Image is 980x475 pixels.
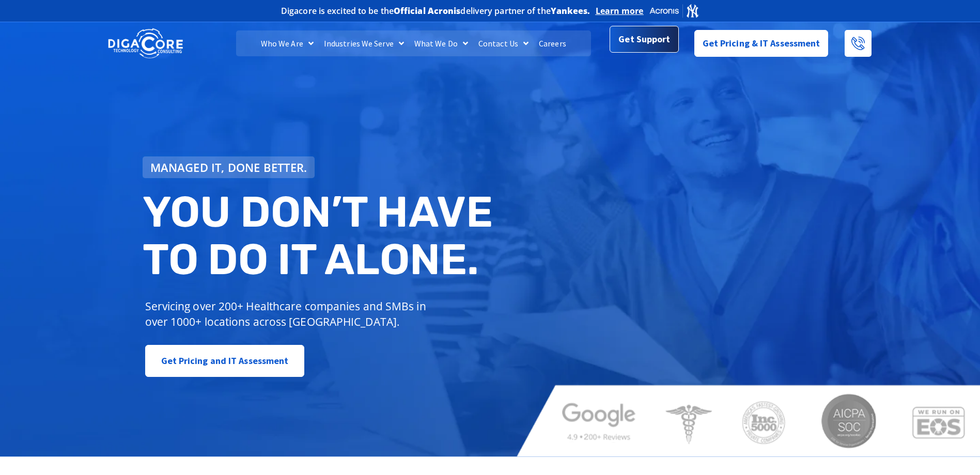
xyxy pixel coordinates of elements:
[145,345,305,377] a: Get Pricing and IT Assessment
[703,33,820,54] span: Get Pricing & IT Assessment
[161,351,289,371] span: Get Pricing and IT Assessment
[409,30,473,56] a: What We Do
[319,30,409,56] a: Industries We Serve
[649,3,699,18] img: Acronis
[610,26,678,53] a: Get Support
[551,5,590,17] b: Yankees.
[473,30,534,56] a: Contact Us
[145,298,434,329] p: Servicing over 200+ Healthcare companies and SMBs in over 1000+ locations across [GEOGRAPHIC_DATA].
[236,30,590,56] nav: Menu
[394,5,461,17] b: Official Acronis
[143,156,315,178] a: Managed IT, done better.
[108,27,183,60] img: DigaCore Technology Consulting
[534,30,571,56] a: Careers
[281,7,590,15] h2: Digacore is excited to be the delivery partner of the
[150,162,307,173] span: Managed IT, done better.
[694,30,829,57] a: Get Pricing & IT Assessment
[143,188,498,283] h2: You don’t have to do IT alone.
[596,6,644,16] a: Learn more
[618,29,670,50] span: Get Support
[256,30,319,56] a: Who We Are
